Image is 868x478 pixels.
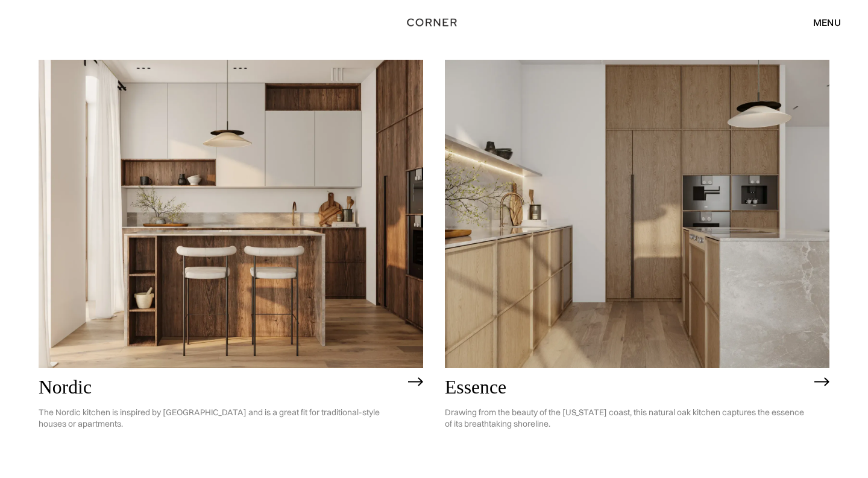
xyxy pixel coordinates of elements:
div: menu [813,18,841,27]
p: Drawing from the beauty of the [US_STATE] coast, this natural oak kitchen captures the essence of... [445,398,808,439]
h2: Essence [445,377,808,398]
p: The Nordic kitchen is inspired by [GEOGRAPHIC_DATA] and is a great fit for traditional-style hous... [39,398,402,439]
a: home [398,14,470,30]
h2: Nordic [39,377,402,398]
div: menu [801,12,841,33]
